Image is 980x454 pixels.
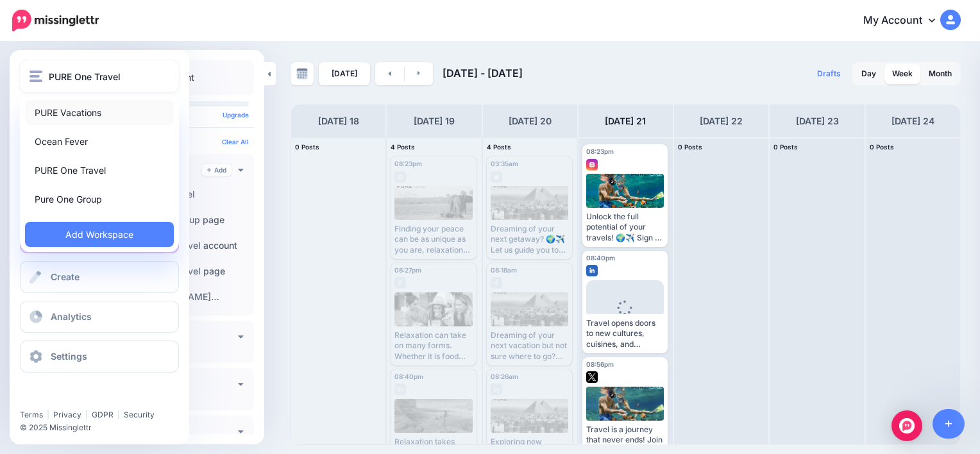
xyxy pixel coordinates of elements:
[394,171,406,183] img: instagram-grey-square.png
[884,63,920,84] a: Week
[921,63,959,84] a: Month
[394,383,406,395] img: linkedin-grey-square.png
[53,410,81,419] a: Privacy
[586,318,664,349] div: Travel opens doors to new cultures, cuisines, and connections! 🌍✈️ Join our community to share yo...
[809,62,849,85] a: Drafts
[394,373,423,380] span: 08:40pm
[586,159,598,171] img: instagram-square.png
[491,383,502,395] img: linkedin-grey-square.png
[607,300,643,333] div: Loading
[700,113,743,129] h4: [DATE] 22
[51,311,92,322] span: Analytics
[117,410,120,419] span: |
[487,143,511,151] span: 4 Posts
[20,340,179,373] a: Settings
[394,224,472,255] div: Finding your peace can be as unique as you are, relaxation truly has no one-size-fits-all. What's...
[20,410,43,419] a: Terms
[509,113,552,129] h4: [DATE] 20
[20,391,117,404] iframe: Twitter Follow Button
[20,261,179,293] a: Create
[51,351,87,362] span: Settings
[491,160,518,167] span: 03:35am
[491,277,502,289] img: facebook-grey-square.png
[12,10,99,31] img: Missinglettr
[491,171,502,183] img: twitter-grey-square.png
[25,187,174,212] a: Pure One Group
[25,129,174,154] a: Ocean Fever
[318,113,359,129] h4: [DATE] 18
[124,410,155,419] a: Security
[773,143,798,151] span: 0 Posts
[586,147,614,155] span: 08:23pm
[394,277,406,289] img: facebook-grey-square.png
[586,254,615,262] span: 08:40pm
[678,143,702,151] span: 0 Posts
[891,113,934,129] h4: [DATE] 24
[394,160,422,167] span: 08:23pm
[25,222,174,247] a: Add Workspace
[319,62,370,85] a: [DATE]
[20,421,187,434] li: © 2025 Missinglettr
[605,113,646,129] h4: [DATE] 21
[586,371,598,383] img: twitter-square.png
[25,100,174,125] a: PURE Vacations
[296,68,308,80] img: calendar-grey-darker.png
[854,63,884,84] a: Day
[491,330,568,362] div: Dreaming of your next vacation but not sure where to go? Let us help you find your ideal destinat...
[491,266,517,274] span: 08:18am
[223,111,249,119] a: Upgrade
[586,265,598,276] img: linkedin-square.png
[295,143,319,151] span: 0 Posts
[586,212,664,243] div: Unlock the full potential of your travels! 🌍✈️ Sign up for our newsletter to get the latest updat...
[49,69,121,84] span: PURE One Travel
[25,158,174,183] a: PURE One Travel
[850,5,961,37] a: My Account
[414,113,455,129] h4: [DATE] 19
[394,330,472,362] div: Relaxation can take on many forms. Whether it is food with friends, taking a long walk in nature,...
[85,410,88,419] span: |
[202,164,232,176] a: Add
[30,71,42,82] img: menu.png
[491,373,518,380] span: 08:26am
[51,271,80,282] span: Create
[47,410,49,419] span: |
[817,70,841,78] span: Drafts
[20,301,179,333] a: Analytics
[491,224,568,255] div: Dreaming of your next getaway? 🌍✈️ Let us guide you to your perfect destination! Whether it's bea...
[796,113,839,129] h4: [DATE] 23
[870,143,894,151] span: 0 Posts
[391,143,415,151] span: 4 Posts
[92,410,114,419] a: GDPR
[891,410,922,441] div: Open Intercom Messenger
[586,360,614,368] span: 08:56pm
[20,60,179,92] button: PURE One Travel
[394,266,421,274] span: 08:27pm
[443,67,523,80] span: [DATE] - [DATE]
[222,138,249,146] a: Clear All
